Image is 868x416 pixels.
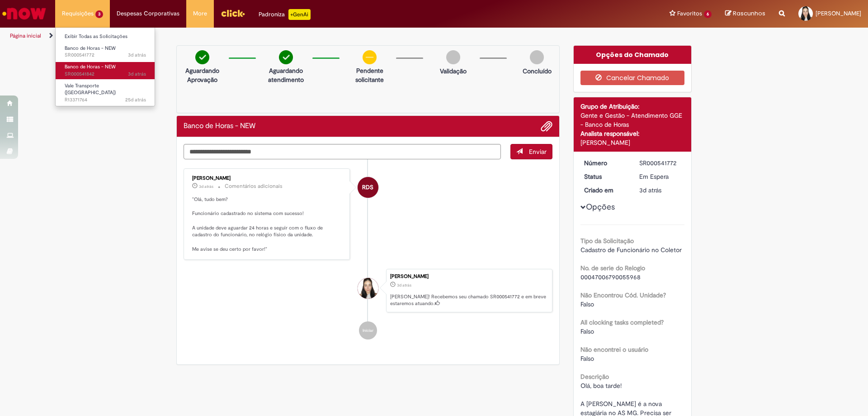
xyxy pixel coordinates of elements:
[362,177,373,198] span: RDS
[733,9,765,18] span: Rascunhos
[580,300,594,308] span: Falso
[574,46,692,64] div: Opções do Chamado
[677,9,702,18] span: Favoritos
[639,186,661,194] span: 3d atrás
[55,27,155,106] ul: Requisições
[577,158,633,167] dt: Número
[580,246,682,254] span: Cadastro de Funcionário no Coletor
[704,10,712,18] span: 6
[184,269,552,312] li: Thamyres Silva Duarte Sa
[192,176,343,181] div: [PERSON_NAME]
[523,67,552,76] p: Concluído
[184,144,501,159] textarea: Digite sua mensagem aqui...
[363,50,377,64] img: circle-minus.png
[348,66,392,84] p: Pendente solicitante
[580,102,685,111] div: Grupo de Atribuição:
[639,186,681,195] div: 29/08/2025 14:03:45
[446,50,460,64] img: img-circle-grey.png
[56,81,155,100] a: Aberto R13371764 : Vale Transporte (VT)
[580,264,645,272] b: No. de serie do Relogio
[580,291,666,299] b: Não Encontrou Cód. Unidade?
[65,71,146,78] span: SR000541842
[725,10,765,18] a: Rascunhos
[56,43,155,60] a: Aberto SR000541772 : Banco de Horas - NEW
[95,10,103,18] span: 3
[128,71,146,77] time: 29/08/2025 16:41:52
[580,237,634,245] b: Tipo da Solicitação
[577,186,633,195] dt: Criado em
[639,158,681,167] div: SR000541772
[65,96,146,104] span: R13371764
[440,67,467,76] p: Validação
[816,10,861,17] span: [PERSON_NAME]
[580,318,664,326] b: All clocking tasks completed?
[195,50,209,64] img: check-circle-green.png
[225,182,283,190] small: Comentários adicionais
[117,9,179,18] span: Despesas Corporativas
[125,96,146,103] time: 07/08/2025 15:11:31
[639,186,661,194] time: 29/08/2025 14:03:45
[128,52,146,58] span: 3d atrás
[62,9,94,18] span: Requisições
[199,184,213,189] time: 29/08/2025 16:46:14
[397,282,411,288] span: 3d atrás
[390,293,547,307] p: [PERSON_NAME]! Recebemos seu chamado SR000541772 e em breve estaremos atuando.
[184,159,552,349] ul: Histórico de tíquete
[580,71,685,85] button: Cancelar Chamado
[193,9,207,18] span: More
[279,50,293,64] img: check-circle-green.png
[7,28,572,44] ul: Trilhas de página
[529,148,547,156] span: Enviar
[10,32,41,39] a: Página inicial
[580,138,685,147] div: [PERSON_NAME]
[199,184,213,189] span: 3d atrás
[259,9,311,20] div: Padroniza
[358,177,378,198] div: Raquel De Souza
[192,196,343,253] p: "Olá, tudo bem? Funcionário cadastrado no sistema com sucesso! A unidade deve aguardar 24 horas e...
[390,274,547,279] div: [PERSON_NAME]
[541,120,552,132] button: Adicionar anexos
[358,278,378,299] div: Thamyres Silva Duarte Sa
[65,52,146,59] span: SR000541772
[128,52,146,58] time: 29/08/2025 16:46:14
[288,9,311,20] p: +GenAi
[125,96,146,103] span: 25d atrás
[128,71,146,77] span: 3d atrás
[1,5,47,23] img: ServiceNow
[580,373,609,381] b: Descrição
[580,111,685,129] div: Gente e Gestão - Atendimento GGE - Banco de Horas
[580,273,641,281] span: 00047006790055968
[639,172,681,181] div: Em Espera
[580,345,648,354] b: Não encontrei o usuário
[580,354,594,363] span: Falso
[65,82,116,96] span: Vale Transporte ([GEOGRAPHIC_DATA])
[264,66,308,84] p: Aguardando atendimento
[580,129,685,138] div: Analista responsável:
[577,172,633,181] dt: Status
[397,282,411,288] time: 29/08/2025 14:03:45
[56,32,155,42] a: Exibir Todas as Solicitações
[180,66,224,84] p: Aguardando Aprovação
[56,62,155,79] a: Aberto SR000541842 : Banco de Horas - NEW
[580,327,594,335] span: Falso
[530,50,544,64] img: img-circle-grey.png
[65,45,116,52] span: Banco de Horas - NEW
[65,63,116,70] span: Banco de Horas - NEW
[184,122,255,130] h2: Banco de Horas - NEW Histórico de tíquete
[510,144,552,159] button: Enviar
[221,6,245,20] img: click_logo_yellow_360x200.png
